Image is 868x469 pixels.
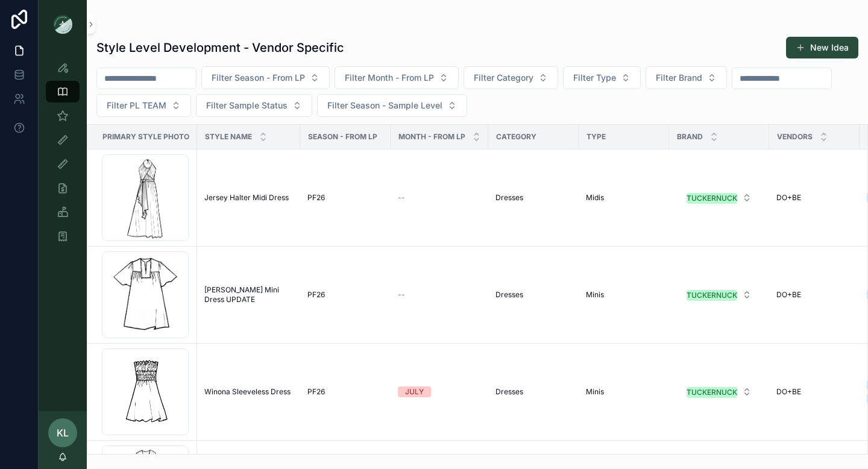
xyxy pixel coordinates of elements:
[345,72,434,84] span: Filter Month - From LP
[307,387,383,397] a: PF26
[398,386,481,397] a: JULY
[307,193,383,203] a: PF26
[495,387,571,397] a: Dresses
[495,193,571,203] a: Dresses
[586,193,662,203] a: Midis
[398,193,481,203] a: --
[307,193,325,203] span: PF26
[205,132,252,142] span: Style Name
[464,66,558,89] button: Select Button
[96,39,344,56] h1: Style Level Development - Vendor Specific
[776,387,852,397] a: DO+BE
[212,72,305,84] span: Filter Season - From LP
[586,290,662,300] a: Minis
[656,72,702,84] span: Filter Brand
[776,193,852,203] a: DO+BE
[646,66,727,89] button: Select Button
[495,193,523,203] span: Dresses
[677,284,761,306] button: Select Button
[495,290,571,300] a: Dresses
[495,387,523,397] span: Dresses
[307,387,325,397] span: PF26
[307,290,383,300] a: PF26
[687,387,737,398] div: TUCKERNUCK
[405,386,424,397] div: JULY
[573,72,616,84] span: Filter Type
[687,290,737,301] div: TUCKERNUCK
[676,380,762,403] a: Select Button
[398,290,481,300] a: --
[201,66,330,89] button: Select Button
[206,99,288,112] span: Filter Sample Status
[587,132,606,142] span: Type
[398,290,405,300] span: --
[563,66,641,89] button: Select Button
[474,72,533,84] span: Filter Category
[496,132,536,142] span: Category
[495,290,523,300] span: Dresses
[327,99,442,112] span: Filter Season - Sample Level
[677,381,761,403] button: Select Button
[786,37,858,58] button: New Idea
[398,193,405,203] span: --
[102,132,189,142] span: Primary Style Photo
[317,94,467,117] button: Select Button
[776,290,801,300] span: DO+BE
[398,132,465,142] span: Month - From LP
[776,290,852,300] a: DO+BE
[676,186,762,209] a: Select Button
[107,99,166,112] span: Filter PL TEAM
[586,387,604,397] span: Minis
[687,193,737,204] div: TUCKERNUCK
[308,132,377,142] span: Season - From LP
[586,193,604,203] span: Midis
[677,132,703,142] span: Brand
[96,94,191,117] button: Select Button
[676,283,762,306] a: Select Button
[677,187,761,209] button: Select Button
[204,387,291,397] span: Winona Sleeveless Dress
[776,387,801,397] span: DO+BE
[335,66,459,89] button: Select Button
[586,387,662,397] a: Minis
[204,193,293,203] a: Jersey Halter Midi Dress
[204,387,293,397] a: Winona Sleeveless Dress
[204,193,289,203] span: Jersey Halter Midi Dress
[39,48,87,263] div: scrollable content
[57,426,69,440] span: KL
[53,14,72,34] img: App logo
[196,94,312,117] button: Select Button
[776,193,801,203] span: DO+BE
[204,285,293,304] a: [PERSON_NAME] Mini Dress UPDATE
[586,290,604,300] span: Minis
[777,132,813,142] span: Vendors
[307,290,325,300] span: PF26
